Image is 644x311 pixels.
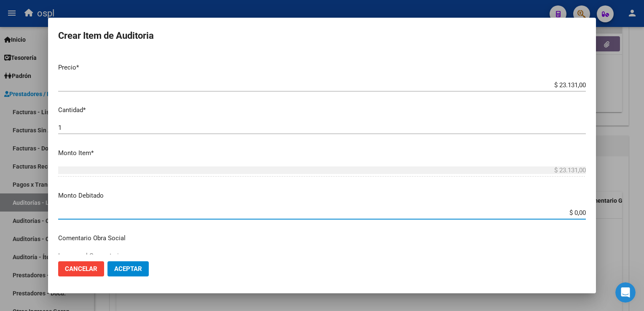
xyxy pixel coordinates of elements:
[615,282,636,303] iframe: Intercom live chat
[58,261,104,276] button: Cancelar
[114,265,142,273] span: Aceptar
[58,63,586,72] p: Precio
[107,261,149,276] button: Aceptar
[65,265,97,273] span: Cancelar
[58,148,586,158] p: Monto Item
[58,28,586,44] h2: Crear Item de Auditoria
[58,191,586,201] p: Monto Debitado
[58,105,586,115] p: Cantidad
[58,233,586,243] p: Comentario Obra Social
